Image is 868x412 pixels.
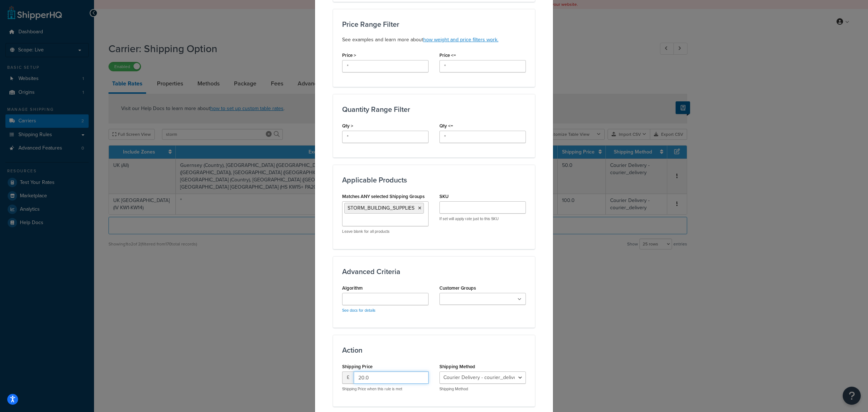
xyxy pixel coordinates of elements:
p: Shipping Price when this rule is met [342,386,429,392]
p: If set will apply rate just to this SKU [439,216,526,222]
p: Shipping Method [439,386,526,392]
label: SKU [439,194,448,199]
label: Algorithm [342,285,363,291]
a: how weight and price filters work. [423,36,498,43]
label: Customer Groups [439,285,476,291]
h3: Action [342,346,526,354]
span: STORM_BUILDING_SUPPLIES [348,204,414,212]
span: £ [342,371,354,384]
p: See examples and learn more about [342,35,526,44]
h3: Applicable Products [342,176,526,184]
p: Leave blank for all products [342,229,429,234]
label: Price <= [439,52,456,58]
label: Matches ANY selected Shipping Groups [342,194,425,199]
a: See docs for details [342,307,375,313]
label: Qty <= [439,123,453,129]
label: Qty > [342,123,353,129]
h3: Price Range Filter [342,20,526,28]
label: Price > [342,52,356,58]
label: Shipping Method [439,364,475,369]
h3: Quantity Range Filter [342,105,526,113]
h3: Advanced Criteria [342,268,526,276]
label: Shipping Price [342,364,373,369]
